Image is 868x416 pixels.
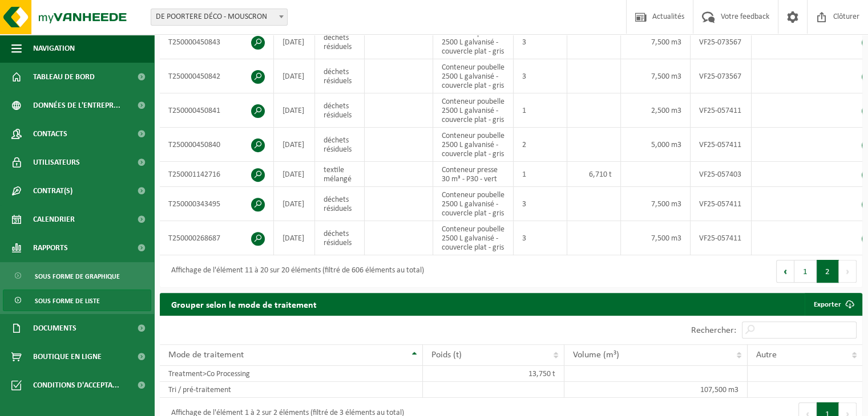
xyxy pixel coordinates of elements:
[160,59,274,93] td: T250000450842
[621,59,691,93] td: 7,500 m3
[33,205,75,234] span: Calendrier
[315,128,365,162] td: déchets résiduels
[33,177,72,205] span: Contrat(s)
[514,162,567,187] td: 1
[274,93,315,128] td: [DATE]
[621,187,691,221] td: 7,500 m3
[33,34,75,63] span: Navigation
[315,59,365,93] td: déchets résiduels
[33,91,120,120] span: Données de l'entrepr...
[315,25,365,59] td: déchets résiduels
[33,342,102,371] span: Boutique en ligne
[160,187,274,221] td: T250000343495
[274,59,315,93] td: [DATE]
[151,9,287,25] span: DE POORTERE DÉCO - MOUSCRON
[776,260,794,283] button: Previous
[691,25,752,59] td: VF25-073567
[315,93,365,128] td: déchets résiduels
[160,221,274,255] td: T250000268687
[315,221,365,255] td: déchets résiduels
[274,187,315,221] td: [DATE]
[691,162,752,187] td: VF25-057403
[160,293,328,315] h2: Grouper selon le mode de traitement
[35,290,100,312] span: Sous forme de liste
[621,128,691,162] td: 5,000 m3
[33,148,80,177] span: Utilisateurs
[433,25,514,59] td: Conteneur poubelle 2500 L galvanisé - couvercle plat - gris
[33,314,76,342] span: Documents
[33,371,119,399] span: Conditions d'accepta...
[433,128,514,162] td: Conteneur poubelle 2500 L galvanisé - couvercle plat - gris
[567,162,621,187] td: 6,710 t
[433,93,514,128] td: Conteneur poubelle 2500 L galvanisé - couvercle plat - gris
[160,366,423,382] td: Treatment>Co Processing
[514,128,567,162] td: 2
[756,350,777,360] span: Autre
[35,266,120,287] span: Sous forme de graphique
[691,93,752,128] td: VF25-057411
[514,59,567,93] td: 3
[431,350,462,360] span: Poids (t)
[433,59,514,93] td: Conteneur poubelle 2500 L galvanisé - couvercle plat - gris
[274,25,315,59] td: [DATE]
[423,366,564,382] td: 13,750 t
[160,93,274,128] td: T250000450841
[168,350,244,360] span: Mode de traitement
[33,120,67,148] span: Contacts
[160,25,274,59] td: T250000450843
[621,221,691,255] td: 7,500 m3
[621,25,691,59] td: 7,500 m3
[691,221,752,255] td: VF25-057411
[691,326,736,335] label: Rechercher:
[274,162,315,187] td: [DATE]
[160,128,274,162] td: T250000450840
[315,187,365,221] td: déchets résiduels
[165,261,424,282] div: Affichage de l'élément 11 à 20 sur 20 éléments (filtré de 606 éléments au total)
[805,293,861,316] a: Exporter
[33,234,68,262] span: Rapports
[3,265,151,287] a: Sous forme de graphique
[514,221,567,255] td: 3
[691,128,752,162] td: VF25-057411
[433,187,514,221] td: Conteneur poubelle 2500 L galvanisé - couvercle plat - gris
[3,289,151,311] a: Sous forme de liste
[817,260,839,283] button: 2
[433,162,514,187] td: Conteneur presse 30 m³ - P30 - vert
[691,187,752,221] td: VF25-057411
[433,221,514,255] td: Conteneur poubelle 2500 L galvanisé - couvercle plat - gris
[274,128,315,162] td: [DATE]
[160,162,274,187] td: T250001142716
[315,162,365,187] td: textile mélangé
[151,9,288,26] span: DE POORTERE DÉCO - MOUSCRON
[691,59,752,93] td: VF25-073567
[839,260,857,283] button: Next
[274,221,315,255] td: [DATE]
[564,382,748,398] td: 107,500 m3
[621,93,691,128] td: 2,500 m3
[514,187,567,221] td: 3
[33,63,95,91] span: Tableau de bord
[794,260,817,283] button: 1
[573,350,619,360] span: Volume (m³)
[160,382,423,398] td: Tri / pré-traitement
[514,25,567,59] td: 3
[514,93,567,128] td: 1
